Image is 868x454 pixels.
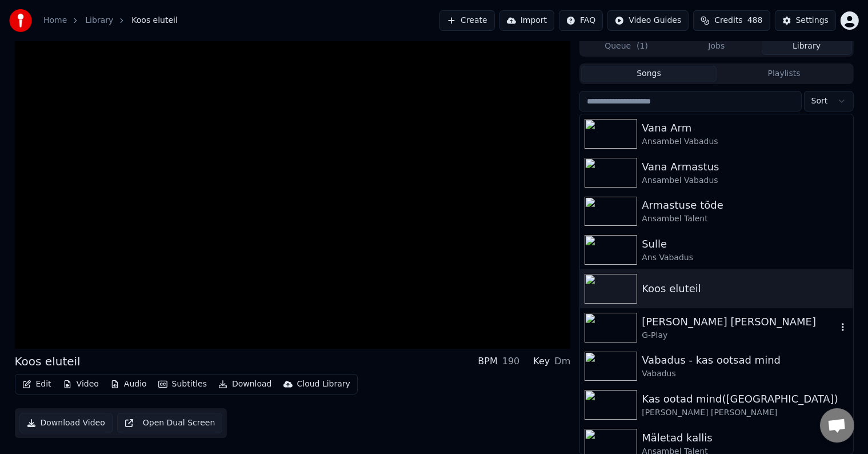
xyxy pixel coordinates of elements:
[642,330,837,341] div: G-Play
[15,353,81,369] div: Koos eluteil
[43,15,67,26] a: Home
[714,15,742,26] span: Credits
[581,66,717,82] button: Songs
[642,120,848,136] div: Vana Arm
[607,10,689,31] button: Video Guides
[58,376,103,392] button: Video
[796,15,829,26] div: Settings
[642,281,848,297] div: Koos eluteil
[533,355,550,368] div: Key
[762,38,852,55] button: Library
[642,430,848,446] div: Mäletad kallis
[693,10,770,31] button: Credits488
[671,38,762,55] button: Jobs
[642,197,848,213] div: Armastuse tõde
[642,159,848,175] div: Vana Armastus
[106,376,151,392] button: Audio
[642,213,848,225] div: Ansambel Talent
[499,10,554,31] button: Import
[439,10,495,31] button: Create
[642,391,848,407] div: Kas ootad mind([GEOGRAPHIC_DATA])
[642,368,848,380] div: Vabadus
[131,15,178,26] span: Koos eluteil
[554,355,570,368] div: Dm
[642,352,848,368] div: Vabadus - kas ootsad mind
[642,407,848,419] div: [PERSON_NAME] [PERSON_NAME]
[85,15,113,26] a: Library
[18,376,56,392] button: Edit
[9,9,32,32] img: youka
[642,252,848,264] div: Ans Vabadus
[747,15,763,26] span: 488
[214,376,277,392] button: Download
[642,236,848,252] div: Sulle
[642,175,848,186] div: Ansambel Vabadus
[581,38,671,55] button: Queue
[502,355,520,368] div: 190
[297,379,350,390] div: Cloud Library
[154,376,211,392] button: Subtitles
[559,10,603,31] button: FAQ
[642,314,837,330] div: [PERSON_NAME] [PERSON_NAME]
[642,136,848,148] div: Ansambel Vabadus
[478,355,497,368] div: BPM
[820,408,854,443] div: Open chat
[43,15,178,26] nav: breadcrumb
[19,413,113,433] button: Download Video
[775,10,836,31] button: Settings
[117,413,223,433] button: Open Dual Screen
[637,41,648,52] span: ( 1 )
[717,66,852,82] button: Playlists
[811,95,828,107] span: Sort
